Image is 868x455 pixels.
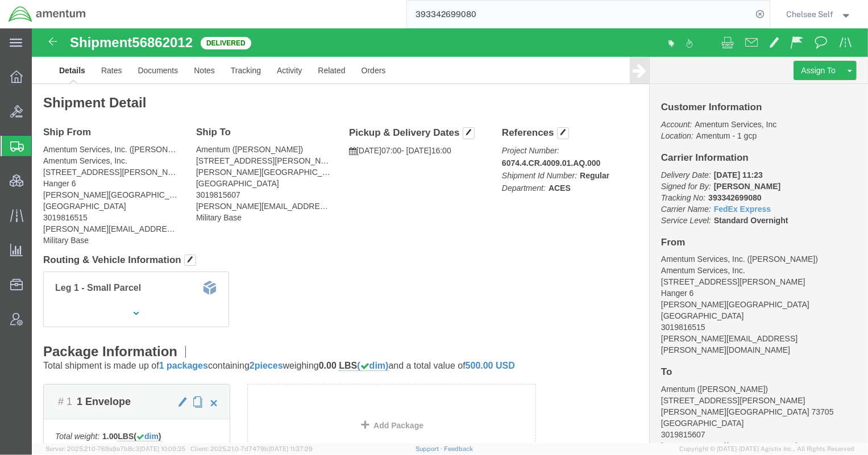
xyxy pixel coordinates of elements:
button: Chelsee Self [786,7,853,21]
span: Chelsee Self [787,8,834,20]
span: Server: 2025.21.0-769a9a7b8c3 [45,445,185,452]
span: Client: 2025.21.0-7d7479b [190,445,313,452]
a: Support [416,445,444,452]
img: logo [8,6,86,23]
iframe: FS Legacy Container [32,28,868,443]
a: Feedback [444,445,473,452]
span: [DATE] 11:37:29 [268,445,313,452]
input: Search for shipment number, reference number [407,1,753,28]
span: Copyright © [DATE]-[DATE] Agistix Inc., All Rights Reserved [679,444,854,454]
span: [DATE] 10:09:35 [139,445,185,452]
